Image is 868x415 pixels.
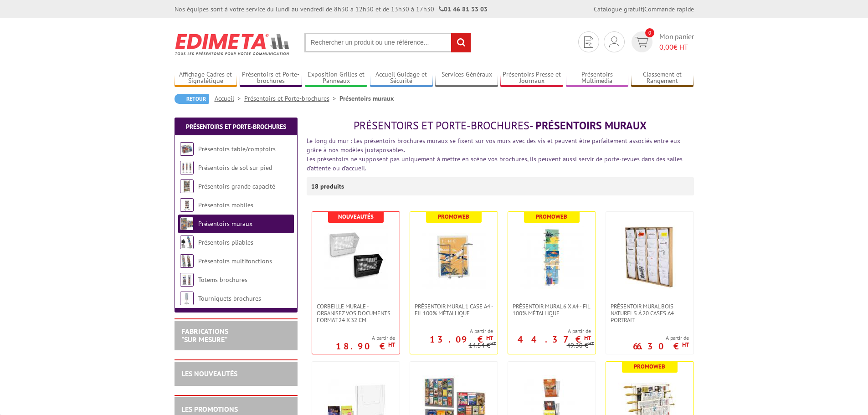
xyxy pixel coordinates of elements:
a: Présentoirs muraux [198,220,252,228]
font: Le long du mur : Les présentoirs brochures muraux se fixent sur vos murs avec des vis et peuvent ... [307,137,680,154]
b: Promoweb [438,213,469,220]
img: Edimeta [175,27,291,61]
img: Présentoirs multifonctions [180,254,194,268]
a: Services Généraux [435,71,498,86]
a: LES NOUVEAUTÉS [181,369,237,378]
p: 14.54 € [469,342,496,349]
a: Catalogue gratuit [594,5,643,13]
p: 44.37 € [518,337,591,342]
span: Présentoirs et Porte-brochures [354,118,529,133]
a: Corbeille Murale - Organisez vos documents format 24 x 32 cm [312,303,400,323]
img: Présentoirs table/comptoirs [180,142,194,156]
a: Retour [175,94,209,104]
img: Présentoirs grande capacité [180,179,194,193]
img: Présentoir mural 1 case A4 - Fil 100% métallique [422,225,486,289]
a: Présentoirs grande capacité [198,182,275,190]
img: devis rapide [635,37,648,47]
font: Les présentoirs ne supposent pas uniquement à mettre en scène vos brochures, ils peuvent aussi se... [307,155,683,172]
span: 0 [645,28,654,37]
a: Présentoirs et Porte-brochures [244,94,339,102]
p: 13.09 € [430,337,493,342]
div: | [594,5,694,14]
a: Présentoir mural 1 case A4 - Fil 100% métallique [410,303,498,317]
img: Corbeille Murale - Organisez vos documents format 24 x 32 cm [324,225,388,289]
b: Promoweb [634,363,665,370]
img: Tourniquets brochures [180,292,194,305]
span: Présentoir mural 6 x A4 - Fil 100% métallique [513,303,591,317]
img: devis rapide [584,36,593,48]
a: LES PROMOTIONS [181,405,238,414]
a: FABRICATIONS"Sur Mesure" [181,327,228,344]
a: Présentoirs Multimédia [566,71,629,86]
span: Présentoir Mural Bois naturel 5 à 20 cases A4 Portrait [611,303,689,323]
img: Présentoir mural 6 x A4 - Fil 100% métallique [520,225,584,289]
a: Présentoirs de sol sur pied [198,164,272,172]
span: Présentoir mural 1 case A4 - Fil 100% métallique [415,303,493,317]
span: 0,00 [659,42,673,51]
sup: HT [682,341,689,348]
img: Présentoir Mural Bois naturel 5 à 20 cases A4 Portrait [618,225,682,289]
sup: HT [490,340,496,347]
input: Rechercher un produit ou une référence... [304,33,471,52]
p: 66.30 € [633,343,689,349]
h1: - Présentoirs muraux [307,120,694,132]
img: Présentoirs pliables [180,236,194,249]
sup: HT [584,334,591,342]
a: Totems brochures [198,276,247,284]
span: A partir de [410,328,493,335]
a: devis rapide 0 Mon panier 0,00€ HT [629,31,694,52]
img: Présentoirs de sol sur pied [180,161,194,174]
a: Présentoirs et Porte-brochures [240,71,303,86]
a: Présentoirs multifonctions [198,257,272,265]
a: Présentoirs mobiles [198,201,253,209]
a: Tourniquets brochures [198,294,261,302]
a: Accueil [215,94,244,102]
li: Présentoirs muraux [339,94,394,103]
a: Exposition Grilles et Panneaux [305,71,368,86]
a: Présentoirs pliables [198,238,253,246]
strong: 01 46 81 33 03 [439,5,488,13]
a: Classement et Rangement [631,71,694,86]
a: Accueil Guidage et Sécurité [370,71,433,86]
a: Présentoirs Presse et Journaux [500,71,563,86]
div: Nos équipes sont à votre service du lundi au vendredi de 8h30 à 12h30 et de 13h30 à 17h30 [175,5,488,14]
a: Commande rapide [644,5,694,13]
sup: HT [588,340,594,347]
b: Nouveautés [338,213,374,220]
a: Présentoirs table/comptoirs [198,145,276,153]
sup: HT [388,341,395,348]
span: A partir de [336,334,395,342]
img: Présentoirs muraux [180,217,194,231]
span: Mon panier [659,31,694,52]
span: A partir de [633,334,689,342]
a: Présentoir mural 6 x A4 - Fil 100% métallique [508,303,596,317]
p: 18.90 € [336,343,395,349]
a: Présentoir Mural Bois naturel 5 à 20 cases A4 Portrait [606,303,693,323]
sup: HT [486,334,493,342]
input: rechercher [451,33,471,52]
p: 49.30 € [567,342,594,349]
a: Présentoirs et Porte-brochures [186,123,286,131]
img: Présentoirs mobiles [180,198,194,212]
span: € HT [659,42,694,52]
a: Affichage Cadres et Signalétique [175,71,237,86]
span: Corbeille Murale - Organisez vos documents format 24 x 32 cm [317,303,395,323]
img: Totems brochures [180,273,194,287]
p: 18 produits [311,177,345,195]
img: devis rapide [609,36,619,47]
span: A partir de [508,328,591,335]
b: Promoweb [536,213,567,220]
